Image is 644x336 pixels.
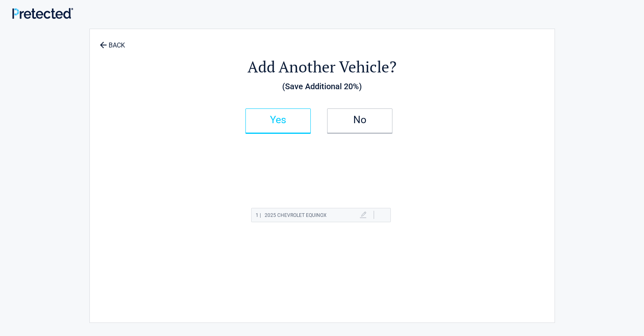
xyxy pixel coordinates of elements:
[379,212,384,217] a: Delete
[135,56,510,77] h2: Add Another Vehicle?
[254,117,302,123] h2: Yes
[256,212,261,218] span: 1 |
[135,79,510,93] h3: (Save Additional 20%)
[256,210,327,221] h2: 2025 Chevrolet EQUINOX
[12,8,73,19] img: Main Logo
[336,117,384,123] h2: No
[98,34,127,49] a: BACK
